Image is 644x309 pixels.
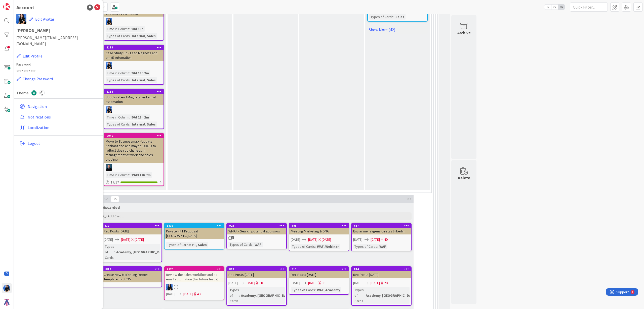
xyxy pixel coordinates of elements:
span: [DATE] [371,237,380,242]
span: : [315,287,316,293]
div: Rec Posts [DATE] [352,271,411,278]
div: Types of Cards [106,77,130,83]
span: : [315,244,316,249]
span: [DATE] [371,280,380,286]
span: : [253,242,253,247]
span: [DATE] [104,237,113,242]
a: Show More (42) [367,26,428,34]
span: Support [11,1,23,7]
span: : [114,249,115,255]
span: : [130,121,131,127]
div: Types of Cards [353,287,364,304]
div: 813Rec Posts [DATE] [227,267,286,278]
span: 3x [558,5,565,10]
span: [DATE] [353,280,363,286]
div: PC [165,284,224,290]
div: Types of Cards [228,242,253,247]
span: : [129,70,130,76]
div: 813 [227,267,286,271]
span: [DATE] [353,237,363,242]
div: 4D [384,237,388,242]
div: Types of Cards [353,244,377,249]
span: 2x [551,5,558,10]
img: PC [3,285,10,292]
span: Add Card... [108,214,124,218]
div: 637 [354,224,411,227]
div: 815 [292,267,349,271]
div: 814 [354,267,411,271]
div: Rec Posts [DATE] [289,271,349,278]
img: PC [16,14,26,24]
span: [DATE] [183,291,193,297]
div: Sales [394,14,406,20]
span: : [190,242,191,248]
img: PC [166,284,173,290]
span: : [239,293,240,298]
div: Delete [458,175,470,181]
div: Types of Cards [228,287,239,304]
img: avatar [3,299,10,306]
div: 637 [352,223,411,228]
div: 798Meeting Marketing & DNA [289,223,349,234]
div: Case Study Bo - Lead Magnets and email automation [104,50,164,61]
div: Private HPT Proposal: [GEOGRAPHIC_DATA] [165,228,224,239]
div: 1946 [106,134,164,138]
span: [DATE] [228,280,238,286]
div: JS [104,164,164,171]
div: 1810 [102,267,162,271]
img: JS [106,164,112,171]
div: Internal, Sales [131,121,157,127]
div: 1 [26,2,27,6]
div: PC [104,18,164,25]
span: 1 [231,236,234,239]
div: 2119 [106,46,164,49]
span: : [129,172,130,178]
div: Review the sales workflow and do email automation (for future leads) [165,271,224,282]
div: Types of Cards [291,244,315,249]
div: 2118Ebooks - Lead Magnets and email automation [104,89,164,105]
div: 812 [104,224,162,227]
div: 1946Move to Businessmap - Update Kanbanzone and maybe ODOO to reflect desired changes in manageme... [104,134,164,163]
span: [PERSON_NAME][EMAIL_ADDRESS][DOMAIN_NAME] [16,35,100,47]
span: : [377,244,378,249]
div: 1810 [104,267,162,271]
div: 2125 [165,267,224,271]
div: Rec Posts [DATE] [227,271,286,278]
span: : [393,14,394,20]
div: 4D [197,291,201,297]
div: Types of Cards [106,121,130,127]
div: Time in Column [106,26,129,32]
div: WAF [253,242,263,247]
div: 2125 [167,267,224,271]
div: 2119Case Study Bo - Lead Magnets and email automation [104,45,164,61]
span: : [130,33,131,39]
div: 17/17 [104,179,164,186]
div: Rec Posts [DATE] [102,228,162,234]
div: 1D [259,280,263,286]
div: Time in Column [106,70,129,76]
div: 1730 [167,224,224,227]
div: 2125Review the sales workflow and do email automation (for future leads) [165,267,224,282]
div: 815Rec Posts [DATE] [289,267,349,278]
div: Internal, Sales [131,77,157,83]
span: 25 [111,196,119,202]
label: Password [16,62,100,67]
div: 90d 13h [130,26,145,32]
span: Theme [16,90,29,96]
span: 17 / 17 [111,180,119,185]
span: [DATE] [291,280,300,286]
div: 812Rec Posts [DATE] [102,223,162,234]
div: Move to Businessmap - Update Kanbanzone and maybe ODOO to reflect desired changes in management o... [104,138,164,163]
span: : [129,26,130,32]
span: [DATE] [291,237,300,242]
div: Internal, Sales [131,33,157,39]
div: Account [16,4,34,11]
div: 3D [322,280,326,286]
div: Archive [457,30,471,36]
div: 1730Private HPT Proposal: [GEOGRAPHIC_DATA] [165,223,224,239]
div: 923 [227,223,286,228]
a: Notifications [18,112,100,121]
div: WAF, Academy [316,287,341,293]
div: WAF [378,244,387,249]
button: Change Password [16,76,53,82]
